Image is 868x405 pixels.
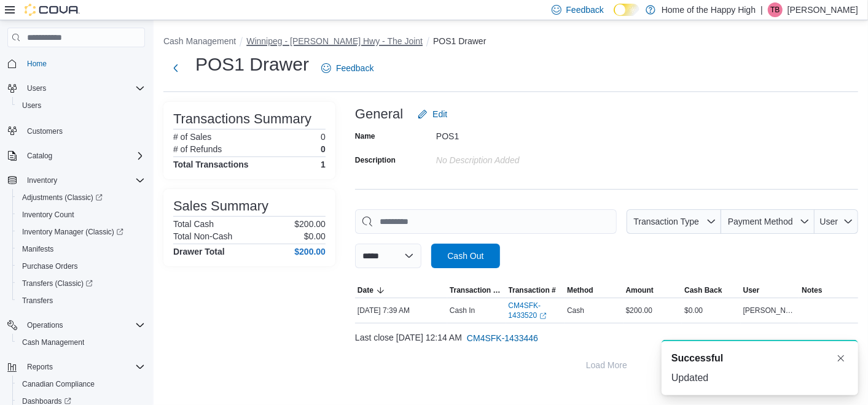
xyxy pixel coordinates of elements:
span: Transfers [17,293,145,308]
span: Home [22,56,145,71]
button: Operations [2,317,150,334]
span: Customers [22,123,145,138]
h6: Total Non-Cash [173,231,233,241]
div: POS1 [436,126,601,141]
a: Adjustments (Classic) [12,189,150,206]
button: Cash Out [431,244,500,268]
div: Updated [671,371,848,385]
span: Purchase Orders [22,261,78,271]
span: Cash [567,306,584,315]
img: Cova [25,4,80,16]
a: Cash Management [17,335,89,350]
span: User [743,285,760,295]
span: Payment Method [728,217,793,226]
span: Canadian Compliance [17,377,145,391]
span: Reports [27,362,53,372]
span: Catalog [27,151,52,161]
button: Cash Back [682,283,741,298]
span: Transfers (Classic) [22,279,93,288]
span: Canadian Compliance [22,379,95,389]
h6: Total Cash [173,219,214,229]
button: Edit [413,102,452,126]
span: $200.00 [626,306,652,315]
button: Transaction # [506,283,565,298]
div: Last close [DATE] 12:14 AM [355,326,858,350]
button: Amount [624,283,682,298]
span: Inventory Count [22,210,74,220]
h3: Transactions Summary [173,112,311,126]
button: Reports [22,360,58,374]
button: Catalog [22,148,57,163]
a: Inventory Manager (Classic) [12,223,150,241]
button: Dismiss toast [834,351,848,366]
a: Inventory Count [17,207,79,222]
svg: External link [539,312,547,320]
span: Feedback [336,62,373,74]
span: [PERSON_NAME] [743,306,797,315]
button: Winnipeg - [PERSON_NAME] Hwy - The Joint [246,36,423,46]
button: POS1 Drawer [433,36,486,46]
span: Notes [802,285,822,295]
a: Purchase Orders [17,259,83,274]
a: Transfers (Classic) [12,275,150,292]
a: Customers [22,124,68,139]
p: $200.00 [294,219,326,229]
button: Transfers [12,292,150,309]
button: Inventory [2,172,150,189]
span: Adjustments (Classic) [17,190,145,205]
a: Transfers (Classic) [17,276,98,291]
span: Amount [626,285,654,295]
button: Users [22,81,51,96]
span: Cash Management [17,335,145,350]
p: Cash In [450,306,475,315]
span: Method [567,285,593,295]
h4: 1 [321,160,326,169]
h4: $200.00 [294,247,326,256]
button: Load More [355,353,858,377]
span: Transaction # [509,285,556,295]
button: Home [2,55,150,72]
span: Load More [586,359,627,371]
h6: # of Sales [173,132,211,142]
span: User [820,217,839,226]
span: Transaction Type [450,285,504,295]
a: Feedback [316,56,378,80]
button: Method [565,283,624,298]
a: Inventory Manager (Classic) [17,225,128,239]
h4: Total Transactions [173,160,249,169]
span: Home [27,59,47,69]
span: Manifests [17,242,145,256]
span: Users [17,98,145,113]
h1: POS1 Drawer [195,52,309,77]
p: 0 [321,132,326,142]
button: Transaction Type [627,209,721,234]
div: Taylor Birch [768,2,783,17]
span: Users [27,83,46,93]
span: Cash Out [447,250,483,262]
button: Cash Management [12,334,150,351]
span: Inventory Manager (Classic) [17,225,145,239]
span: Purchase Orders [17,259,145,274]
button: Date [355,283,447,298]
a: Adjustments (Classic) [17,190,108,205]
a: Canadian Compliance [17,377,100,391]
button: Notes [799,283,858,298]
button: Purchase Orders [12,258,150,275]
span: Manifests [22,244,53,254]
div: [DATE] 7:39 AM [355,303,447,318]
span: Edit [432,108,447,120]
button: Catalog [2,147,150,164]
span: Adjustments (Classic) [22,193,103,202]
span: Transfers (Classic) [17,276,145,291]
div: Notification [671,351,848,366]
h3: General [355,107,403,121]
button: User [815,209,858,234]
button: Canadian Compliance [12,376,150,393]
a: Manifests [17,242,58,256]
button: Cash Management [163,36,236,46]
input: This is a search bar. As you type, the results lower in the page will automatically filter. [355,209,617,234]
button: Inventory Count [12,206,150,223]
a: Users [17,98,46,113]
span: Operations [27,320,63,330]
h6: # of Refunds [173,144,222,154]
